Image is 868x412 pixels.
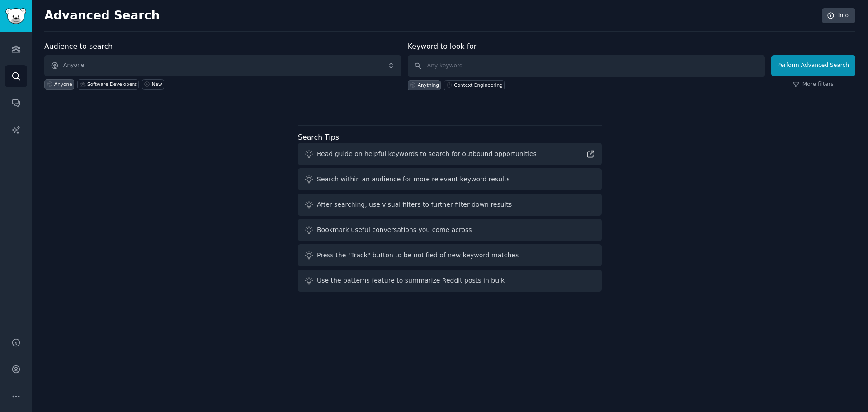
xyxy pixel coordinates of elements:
[317,276,505,285] div: Use the patterns feature to summarize Reddit posts in bulk
[408,55,765,77] input: Any keyword
[44,42,113,51] label: Audience to search
[317,175,510,184] div: Search within an audience for more relevant keyword results
[418,82,439,88] div: Anything
[408,42,477,51] label: Keyword to look for
[152,81,162,87] div: New
[142,79,164,90] a: New
[5,8,26,24] img: GummySearch logo
[454,82,502,88] div: Context Engineering
[822,8,855,24] a: Info
[793,81,834,89] a: More filters
[771,55,855,76] button: Perform Advanced Search
[44,9,817,23] h2: Advanced Search
[317,251,519,260] div: Press the "Track" button to be notified of new keyword matches
[54,81,72,87] div: Anyone
[44,55,401,76] button: Anyone
[317,149,537,159] div: Read guide on helpful keywords to search for outbound opportunities
[298,133,339,142] label: Search Tips
[87,81,137,87] div: Software Developers
[317,200,512,209] div: After searching, use visual filters to further filter down results
[317,225,472,235] div: Bookmark useful conversations you come across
